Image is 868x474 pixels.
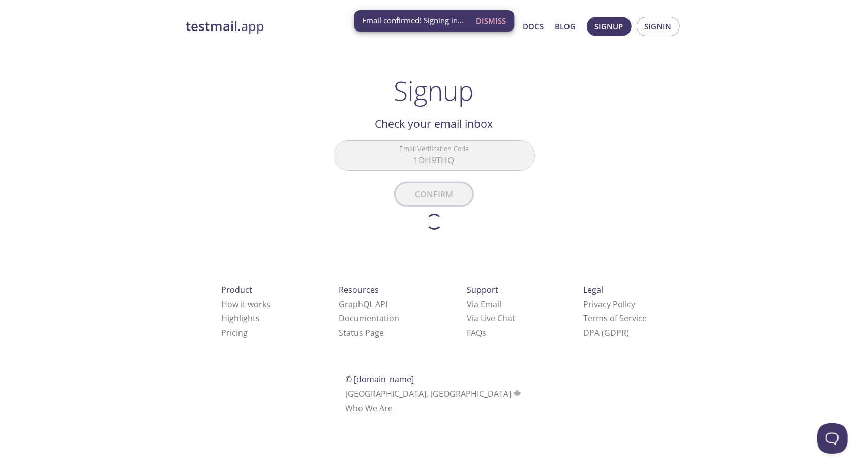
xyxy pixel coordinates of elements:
[394,75,474,106] h1: Signup
[645,20,672,33] span: Signin
[472,11,510,31] button: Dismiss
[345,374,414,385] span: © [DOMAIN_NAME]
[467,284,498,295] span: Support
[482,327,486,338] span: s
[583,327,629,338] a: DPA (GDPR)
[186,17,238,35] strong: testmail
[221,313,260,324] a: Highlights
[339,299,387,310] a: GraphQL API
[476,14,506,27] span: Dismiss
[555,20,576,33] a: Blog
[345,388,523,399] span: [GEOGRAPHIC_DATA], [GEOGRAPHIC_DATA]
[362,15,464,26] span: Email confirmed! Signing in...
[467,327,486,338] a: FAQ
[345,403,393,414] a: Who We Are
[334,115,535,132] h2: Check your email inbox
[186,18,425,35] a: testmail.app
[595,20,623,33] span: Signup
[523,20,544,33] a: Docs
[583,284,603,295] span: Legal
[221,327,248,338] a: Pricing
[221,284,252,295] span: Product
[583,313,647,324] a: Terms of Service
[637,17,680,36] button: Signin
[221,299,271,310] a: How it works
[587,17,632,36] button: Signup
[467,313,515,324] a: Via Live Chat
[339,313,399,324] a: Documentation
[817,423,848,454] iframe: Help Scout Beacon - Open
[583,299,635,310] a: Privacy Policy
[467,299,501,310] a: Via Email
[339,284,379,295] span: Resources
[339,327,384,338] a: Status Page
